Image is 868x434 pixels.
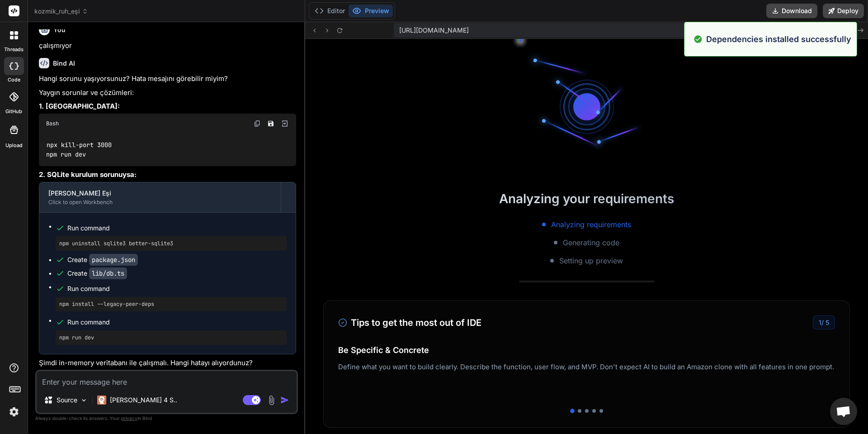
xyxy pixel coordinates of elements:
[39,88,296,98] p: Yaygın sorunlar ve çözümleri:
[305,189,868,208] h2: Analyzing your requirements
[693,33,703,45] img: alert
[59,334,283,341] pre: npm run dev
[35,414,298,423] p: Always double-check its answers. Your in Bind
[110,396,177,405] p: [PERSON_NAME] 4 S..
[254,120,261,127] img: copy
[89,267,127,279] code: lib/db.ts
[559,255,623,266] span: Setting up preview
[830,398,857,425] a: Açık sohbet
[46,120,59,127] span: Bash
[399,26,469,35] span: [URL][DOMAIN_NAME]
[80,396,88,404] img: Pick Models
[813,315,835,329] div: /
[563,237,619,248] span: Generating code
[67,224,287,233] span: Run command
[67,284,287,293] span: Run command
[349,5,393,17] button: Preview
[5,108,22,115] label: GitHub
[34,7,88,16] span: kozmik_ruh_eşi
[59,300,283,308] pre: npm install --legacy-peer-deps
[39,170,137,179] strong: 2. SQLite kurulum sorunuysa:
[67,318,287,327] span: Run command
[280,396,289,405] img: icon
[53,59,75,68] h6: Bind AI
[53,25,66,34] h6: You
[338,344,835,356] h4: Be Specific & Concrete
[67,255,138,264] div: Create
[48,189,272,198] div: [PERSON_NAME] Eşi
[67,269,127,278] div: Create
[819,319,821,326] span: 1
[46,140,112,159] code: npx kill-port 3000 npm run dev
[551,219,631,230] span: Analyzing requirements
[39,74,296,84] p: Hangi sorunu yaşıyorsunuz? Hata mesajını görebilir miyim?
[48,199,272,206] div: Click to open Workbench
[823,4,864,18] button: Deploy
[266,395,277,405] img: attachment
[264,117,277,130] button: Save file
[39,182,281,212] button: [PERSON_NAME] EşiClick to open Workbench
[121,415,137,421] span: privacy
[826,319,829,326] span: 5
[338,316,481,329] h3: Tips to get the most out of IDE
[39,102,120,110] strong: 1. [GEOGRAPHIC_DATA]:
[97,396,106,405] img: Claude 4 Sonnet
[766,4,817,18] button: Download
[89,254,138,266] code: package.json
[39,41,296,51] p: çalışmıyor
[706,33,851,45] p: Dependencies installed successfully
[311,5,349,17] button: Editor
[281,119,289,128] img: Open in Browser
[39,358,296,368] p: Şimdi in-memory veritabanı ile çalışmalı. Hangi hatayı alıyordunuz?
[6,404,22,420] img: settings
[5,142,23,149] label: Upload
[4,46,24,53] label: threads
[59,240,283,247] pre: npm uninstall sqlite3 better-sqlite3
[57,396,77,405] p: Source
[8,76,20,84] label: code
